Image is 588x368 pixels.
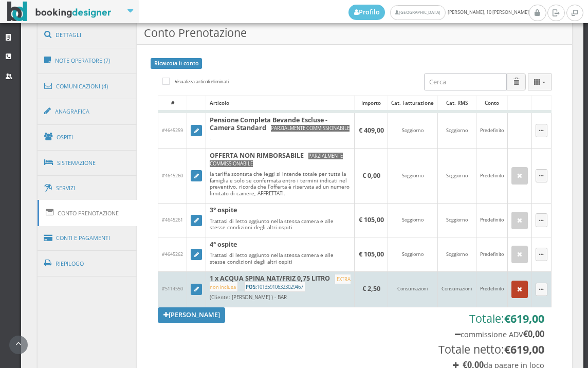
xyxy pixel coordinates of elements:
[348,5,385,20] a: Profilo
[158,307,226,323] a: [PERSON_NAME]
[162,285,183,292] span: #5114550
[151,58,202,69] a: Ricalcola il conto
[246,283,257,290] b: POS:
[528,73,552,90] button: Columns
[210,240,237,249] b: 4° ospite
[504,342,544,357] b: €
[210,153,343,167] small: PARZIALMENTE COMMISSIONABILE
[388,271,438,307] td: Consumazioni
[206,96,354,110] div: Articolo
[476,203,507,237] td: Predefinito
[7,2,112,22] img: BookingDesigner.com
[210,274,351,292] small: EXTRA non inclusa
[38,124,137,151] a: Ospiti
[427,343,544,356] h3: Totale netto:
[244,282,305,292] small: 101359106323029467
[38,200,137,226] a: Conto Prenotazione
[388,112,438,149] td: Soggiorno
[210,171,351,196] div: la tariffa scontata che leggi si intende totale per tutta la famiglia e solo se confermata entro ...
[38,150,137,176] a: Sistemazione
[162,76,229,88] label: Visualizza articoli eliminati
[388,149,438,204] td: Soggiorno
[355,96,387,110] div: Importo
[390,5,445,20] a: [GEOGRAPHIC_DATA]
[162,216,183,223] span: #4645261
[438,112,476,149] td: Soggiorno
[210,252,351,265] div: Trattasi di letto aggiunto nella stessa camera e alle stesse condizioni degli altri ospiti
[438,149,476,204] td: Soggiorno
[210,151,304,160] b: OFFERTA NON RIMBORSABILE
[210,135,351,142] div: -
[162,127,183,134] span: #4645259
[476,271,507,307] td: Predefinito
[162,172,183,179] span: #4645260
[137,22,572,45] h3: Conto Prenotazione
[210,116,327,132] b: Pensione Completa Bevande Escluse - Camera Standard
[476,112,507,149] td: Predefinito
[38,73,137,100] a: Comunicazioni (4)
[271,125,350,132] small: PARZIALMENTE COMMISSIONABILE
[359,215,384,224] b: € 105,00
[38,98,137,125] a: Anagrafica
[210,218,351,231] div: Trattasi di letto aggiunto nella stessa camera e alle stesse condizioni degli altri ospiti
[528,73,552,90] div: Colonne
[504,311,544,326] b: €
[438,271,476,307] td: Consumazioni
[424,73,507,90] input: Cerca
[427,330,544,339] h4: commissione ADV
[38,250,137,277] a: Riepilogo
[438,203,476,237] td: Soggiorno
[438,96,475,110] div: Cat. RMS
[388,237,438,271] td: Soggiorno
[38,175,137,201] a: Servizi
[38,225,137,251] a: Conti e Pagamenti
[388,203,438,237] td: Soggiorno
[476,237,507,271] td: Predefinito
[359,126,384,135] b: € 409,00
[210,294,351,301] div: (Cliente: [PERSON_NAME] ) - BAR
[210,274,330,283] b: 1 x ACQUA SPINA NAT/FRIZ 0,75 LITRO
[162,251,183,257] span: #4645262
[510,342,544,357] span: 619,00
[38,22,137,48] a: Dettagli
[476,96,507,110] div: Conto
[348,5,529,20] span: [PERSON_NAME], 10 [PERSON_NAME]
[210,206,237,214] b: 3° ospite
[38,47,137,74] a: Note Operatore (7)
[427,312,544,325] h3: Totale:
[528,328,544,340] span: 0,00
[362,284,380,293] b: € 2,50
[359,250,384,259] b: € 105,00
[510,311,544,326] span: 619,00
[362,171,380,180] b: € 0,00
[476,149,507,204] td: Predefinito
[438,237,476,271] td: Soggiorno
[388,96,438,110] div: Cat. Fatturazione
[158,96,187,110] div: #
[523,328,544,340] b: €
